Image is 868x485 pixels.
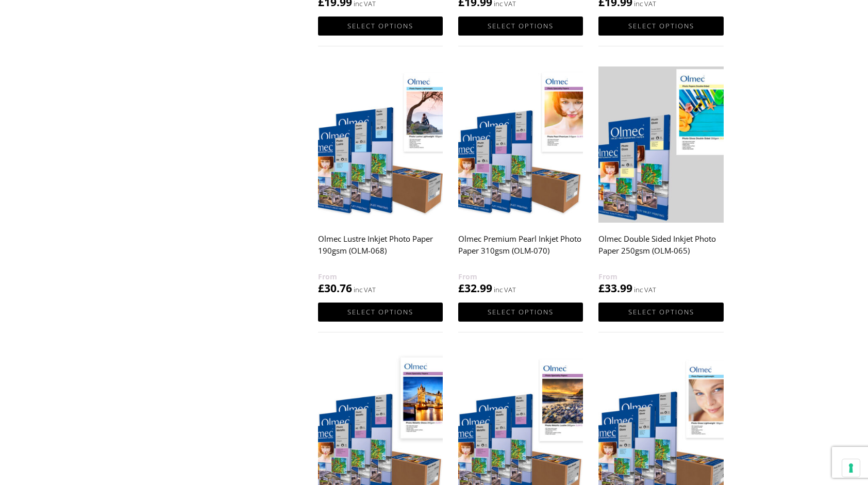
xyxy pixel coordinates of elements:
[458,66,583,223] img: Olmec Premium Pearl Inkjet Photo Paper 310gsm (OLM-070)
[598,16,723,36] a: Select options for “Olmec Satin Inkjet Paper 260gsm (OLM-061)”
[458,66,583,296] a: Olmec Premium Pearl Inkjet Photo Paper 310gsm (OLM-070) £32.99
[598,66,723,223] img: Olmec Double Sided Inkjet Photo Paper 250gsm (OLM-065)
[598,229,723,271] h2: Olmec Double Sided Inkjet Photo Paper 250gsm (OLM-065)
[458,16,583,36] a: Select options for “Olmec Glossy Inkjet Photo Paper 260gsm (OLM-060)”
[318,66,443,296] a: Olmec Lustre Inkjet Photo Paper 190gsm (OLM-068) £30.76
[318,16,443,36] a: Select options for “Olmec Lustre Inkjet Photo Paper 260gsm (OLM-059)”
[458,281,464,295] span: £
[842,459,860,477] button: Your consent preferences for tracking technologies
[458,281,492,295] bdi: 32.99
[598,281,632,295] bdi: 33.99
[318,229,443,271] h2: Olmec Lustre Inkjet Photo Paper 190gsm (OLM-068)
[318,281,324,295] span: £
[458,303,583,322] a: Select options for “Olmec Premium Pearl Inkjet Photo Paper 310gsm (OLM-070)”
[598,66,723,296] a: Olmec Double Sided Inkjet Photo Paper 250gsm (OLM-065) £33.99
[458,229,583,271] h2: Olmec Premium Pearl Inkjet Photo Paper 310gsm (OLM-070)
[318,66,443,223] img: Olmec Lustre Inkjet Photo Paper 190gsm (OLM-068)
[598,303,723,322] a: Select options for “Olmec Double Sided Inkjet Photo Paper 250gsm (OLM-065)”
[598,281,605,295] span: £
[318,303,443,322] a: Select options for “Olmec Lustre Inkjet Photo Paper 190gsm (OLM-068)”
[318,281,352,295] bdi: 30.76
